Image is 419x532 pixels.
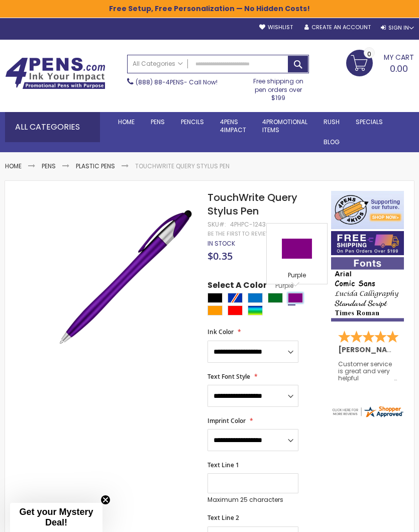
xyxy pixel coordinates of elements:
[207,280,267,293] span: Select A Color
[338,345,404,355] span: [PERSON_NAME]
[100,495,111,505] button: Close teaser
[136,78,218,86] span: - Call Now!
[262,118,307,134] span: 4PROMOTIONAL ITEMS
[267,281,293,290] span: Purple
[316,132,348,152] a: Blog
[331,257,404,322] img: font-personalization-examples
[76,162,115,170] a: Plastic Pens
[5,57,106,89] img: 4Pens Custom Pens and Promotional Products
[269,271,325,281] div: Purple
[207,249,233,263] span: $0.35
[331,405,404,418] img: 4pens.com widget logo
[247,73,309,102] div: Free shipping on pen orders over $199
[346,50,414,75] a: 0.00 0
[248,305,263,315] div: Assorted
[288,293,303,303] div: Purple
[230,221,266,229] div: 4PHPC-1243
[207,496,298,504] p: Maximum 25 characters
[207,293,223,303] div: Black
[207,239,235,248] span: In stock
[207,416,246,425] span: Imprint Color
[390,62,408,75] span: 0.00
[143,112,173,132] a: Pens
[10,503,102,532] div: Get your Mystery Deal!Close teaser
[268,293,283,303] div: Green
[19,507,93,527] span: Get your Mystery Deal!
[331,231,404,255] img: Free shipping on orders over $199
[118,118,135,126] span: Home
[207,230,313,238] a: Be the first to review this product
[135,162,230,170] li: TouchWrite Query Stylus Pen
[207,372,250,381] span: Text Font Style
[324,118,340,126] span: Rush
[381,24,414,32] div: Sign In
[254,112,316,140] a: 4PROMOTIONALITEMS
[128,55,188,72] a: All Categories
[367,49,371,59] span: 0
[207,190,297,218] span: TouchWrite Query Stylus Pen
[133,60,183,68] span: All Categories
[5,112,100,142] div: All Categories
[42,162,56,170] a: Pens
[228,305,243,315] div: Red
[136,78,184,86] a: (888) 88-4PENS
[324,138,340,146] span: Blog
[173,112,212,132] a: Pencils
[304,24,371,31] a: Create an Account
[212,112,254,140] a: 4Pens4impact
[207,328,234,336] span: Ink Color
[207,513,239,522] span: Text Line 2
[110,112,143,132] a: Home
[338,361,397,382] div: Customer service is great and very helpful
[331,412,404,420] a: 4pens.com certificate URL
[151,118,165,126] span: Pens
[316,112,348,132] a: Rush
[248,293,263,303] div: Blue Light
[5,162,22,170] a: Home
[207,240,235,248] div: Availability
[259,24,293,31] a: Wishlist
[348,112,391,132] a: Specials
[220,118,246,134] span: 4Pens 4impact
[207,461,239,469] span: Text Line 1
[181,118,204,126] span: Pencils
[331,191,404,230] img: 4pens 4 kids
[356,118,383,126] span: Specials
[207,220,226,229] strong: SKU
[207,305,223,315] div: Orange
[56,205,198,348] img: touchwrite-query-stylus-pen-purple_1.jpg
